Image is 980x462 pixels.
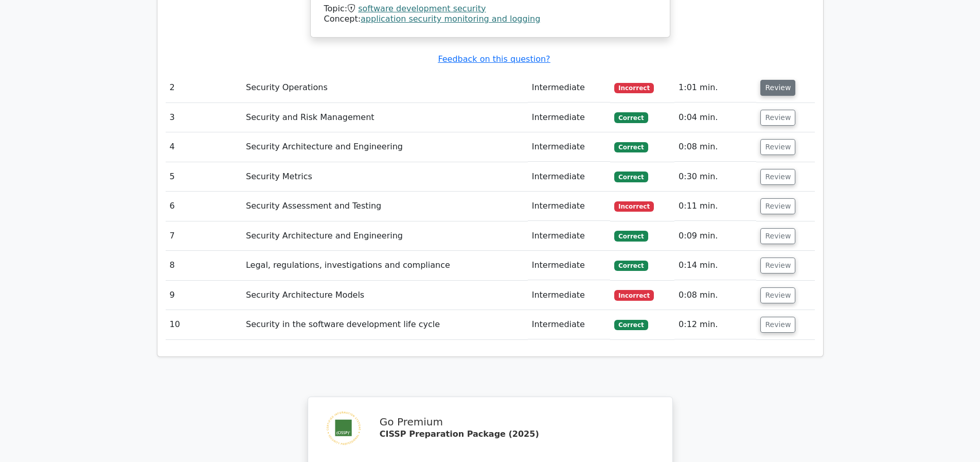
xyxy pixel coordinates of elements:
[528,192,611,221] td: Intermediate
[614,261,648,271] span: Correct
[674,103,756,132] td: 0:04 min.
[242,251,528,280] td: Legal, regulations, investigations and compliance
[760,258,795,273] button: Review
[760,228,795,244] button: Review
[614,231,648,241] span: Correct
[614,320,648,330] span: Correct
[166,103,242,132] td: 3
[760,139,795,155] button: Review
[614,83,654,93] span: Incorrect
[674,192,756,221] td: 0:11 min.
[528,73,611,102] td: Intermediate
[614,172,648,182] span: Correct
[166,310,242,339] td: 10
[166,162,242,192] td: 5
[528,162,611,192] td: Intermediate
[242,281,528,310] td: Security Architecture Models
[528,132,611,162] td: Intermediate
[760,198,795,214] button: Review
[324,14,656,25] div: Concept:
[242,103,528,132] td: Security and Risk Management
[614,112,648,123] span: Correct
[528,221,611,251] td: Intermediate
[674,132,756,162] td: 0:08 min.
[674,281,756,310] td: 0:08 min.
[166,221,242,251] td: 7
[324,4,656,14] div: Topic:
[242,73,528,102] td: Security Operations
[242,310,528,339] td: Security in the software development life cycle
[760,80,795,96] button: Review
[528,103,611,132] td: Intermediate
[166,281,242,310] td: 9
[614,290,654,300] span: Incorrect
[674,162,756,192] td: 0:30 min.
[242,162,528,192] td: Security Metrics
[361,14,540,24] a: application security monitoring and logging
[242,221,528,251] td: Security Architecture and Engineering
[760,287,795,303] button: Review
[242,132,528,162] td: Security Architecture and Engineering
[674,251,756,280] td: 0:14 min.
[166,192,242,221] td: 6
[166,73,242,102] td: 2
[760,110,795,126] button: Review
[760,169,795,185] button: Review
[614,201,654,212] span: Incorrect
[358,4,486,13] a: software development security
[528,281,611,310] td: Intermediate
[438,54,550,64] a: Feedback on this question?
[528,310,611,339] td: Intermediate
[614,142,648,152] span: Correct
[674,221,756,251] td: 0:09 min.
[166,251,242,280] td: 8
[760,317,795,333] button: Review
[674,310,756,339] td: 0:12 min.
[674,73,756,102] td: 1:01 min.
[528,251,611,280] td: Intermediate
[242,192,528,221] td: Security Assessment and Testing
[166,132,242,162] td: 4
